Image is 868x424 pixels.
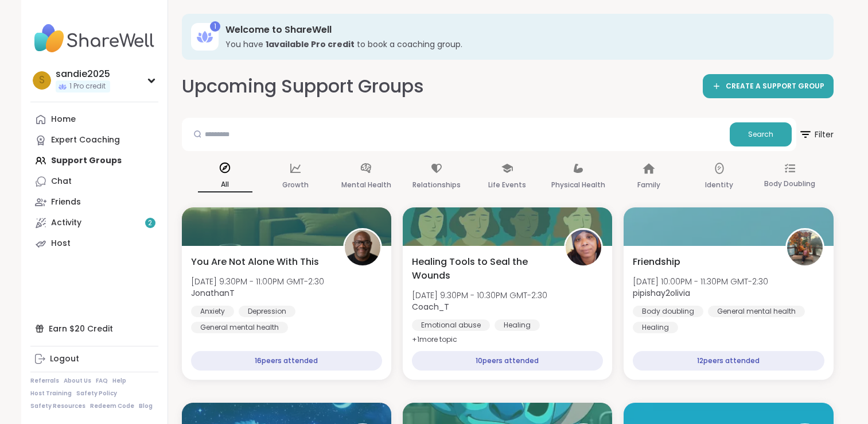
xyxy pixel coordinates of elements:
[112,377,126,385] a: Help
[191,276,324,287] span: [DATE] 9:30PM - 11:00PM GMT-2:30
[30,109,158,130] a: Home
[633,322,678,333] div: Healing
[30,318,158,339] div: Earn $20 Credit
[345,230,380,265] img: JonathanT
[799,121,834,148] span: Filter
[64,377,91,385] a: About Us
[30,192,158,213] a: Friends
[30,402,85,410] a: Safety Resources
[210,21,220,32] div: 1
[39,73,45,88] span: s
[148,218,152,228] span: 2
[30,349,158,369] a: Logout
[703,74,834,98] a: CREATE A SUPPORT GROUP
[412,290,547,301] span: [DATE] 9:30PM - 10:30PM GMT-2:30
[69,82,106,91] span: 1 Pro credit
[96,377,108,385] a: FAQ
[51,134,120,146] div: Expert Coaching
[30,18,158,59] img: ShareWell Nav Logo
[30,233,158,254] a: Host
[730,122,792,147] button: Search
[705,178,733,192] p: Identity
[412,351,603,371] div: 10 peers attended
[51,196,81,208] div: Friends
[488,178,526,192] p: Life Events
[51,176,72,187] div: Chat
[412,319,490,331] div: Emotional abuse
[225,24,818,36] h3: Welcome to ShareWell
[51,238,71,249] div: Host
[748,129,773,140] span: Search
[30,390,72,398] a: Host Training
[90,402,134,410] a: Redeem Code
[266,38,355,50] b: 1 available Pro credit
[191,255,319,269] span: You Are Not Alone With This
[708,306,805,317] div: General mental health
[633,276,768,287] span: [DATE] 10:00PM - 11:30PM GMT-2:30
[191,287,235,299] b: JonathanT
[191,322,288,333] div: General mental health
[191,306,234,317] div: Anxiety
[637,178,660,192] p: Family
[726,82,824,91] span: CREATE A SUPPORT GROUP
[30,213,158,233] a: Activity2
[412,178,461,192] p: Relationships
[50,353,79,365] div: Logout
[76,390,117,398] a: Safety Policy
[139,402,153,410] a: Blog
[182,74,424,99] h2: Upcoming Support Groups
[566,230,601,265] img: Coach_T
[191,351,382,371] div: 16 peers attended
[341,178,391,192] p: Mental Health
[633,287,690,299] b: pipishay2olivia
[633,351,824,371] div: 12 peers attended
[30,171,158,192] a: Chat
[51,114,76,125] div: Home
[51,217,81,229] div: Activity
[412,255,551,283] span: Healing Tools to Seal the Wounds
[225,38,818,50] h3: You have to book a coaching group.
[551,178,605,192] p: Physical Health
[412,301,449,313] b: Coach_T
[495,319,540,331] div: Healing
[56,68,110,80] div: sandie2025
[633,306,703,317] div: Body doubling
[198,178,252,192] p: All
[30,377,59,385] a: Referrals
[787,230,823,265] img: pipishay2olivia
[764,177,815,191] p: Body Doubling
[633,255,680,269] span: Friendship
[282,178,309,192] p: Growth
[799,118,834,151] button: Filter
[239,306,295,317] div: Depression
[30,130,158,151] a: Expert Coaching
